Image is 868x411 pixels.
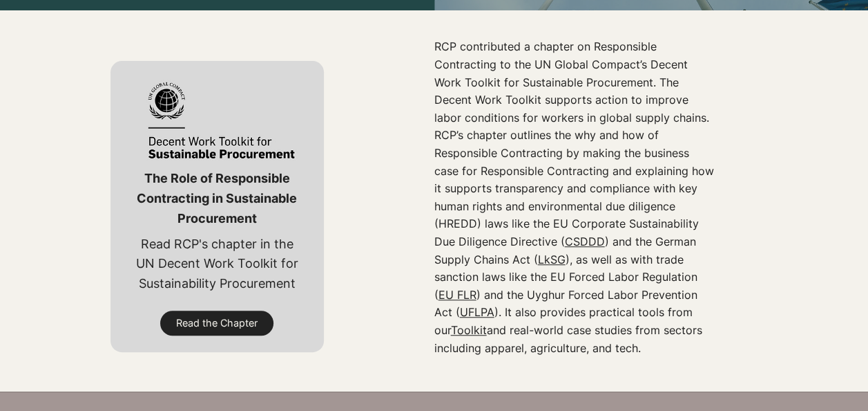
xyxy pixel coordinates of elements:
[136,237,298,291] span: Read RCP's chapter in the UN Decent Work Toolkit for Sustainability Procurement
[438,288,476,302] a: EU FLR
[132,80,302,163] img: UNGC_decent_work_logo_edited.jpg
[137,171,297,226] span: The Role of Responsible Contracting in Sustainable Procurement
[160,311,273,336] a: Read the Chapter
[538,253,566,266] a: LkSG
[451,323,487,337] a: Toolkit
[176,316,258,330] span: Read the Chapter
[565,235,605,248] a: CSDDD
[460,305,494,319] a: UFLPA
[434,38,717,357] p: RCP contributed a chapter on Responsible Contracting to the UN Global Compact’s Decent Work Toolk...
